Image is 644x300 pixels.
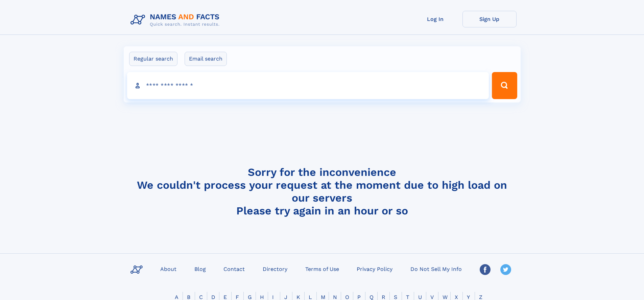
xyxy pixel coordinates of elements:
a: Directory [260,264,290,274]
a: Sign Up [462,11,517,27]
a: Contact [221,264,247,274]
input: search input [127,72,489,99]
label: Email search [185,52,227,66]
a: Terms of Use [303,264,342,274]
a: Privacy Policy [354,264,395,274]
h4: Sorry for the inconvenience We couldn't process your request at the moment due to high load on ou... [128,166,517,217]
img: Logo Names and Facts [128,11,225,29]
button: Search Button [492,72,517,99]
a: Log In [408,11,462,27]
a: About [158,264,179,274]
label: Regular search [129,52,177,66]
a: Blog [192,264,209,274]
a: Do Not Sell My Info [408,264,464,274]
img: Facebook [480,264,491,275]
img: Twitter [500,264,511,275]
